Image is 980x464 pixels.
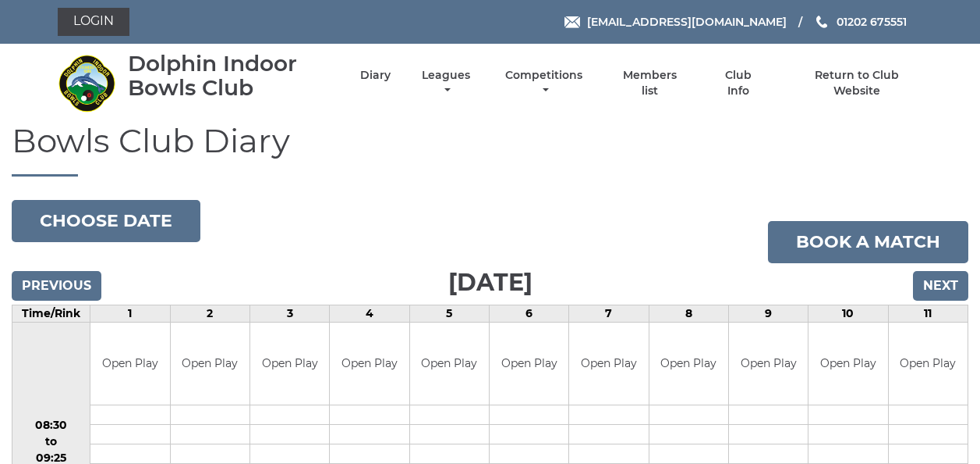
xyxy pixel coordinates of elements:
[330,305,409,323] td: 4
[649,323,728,405] td: Open Play
[12,305,90,323] td: Time/Rink
[12,123,968,177] h1: Bowls Club Diary
[768,221,968,263] a: Book a match
[913,271,968,301] input: Next
[171,323,249,405] td: Open Play
[128,52,333,100] div: Dolphin Indoor Bowls Club
[409,305,489,323] td: 5
[170,305,249,323] td: 2
[489,305,568,323] td: 6
[410,323,489,405] td: Open Play
[58,54,116,112] img: Dolphin Indoor Bowls Club
[814,13,907,30] a: Phone us 01202 675551
[808,323,887,405] td: Open Play
[490,323,568,405] td: Open Play
[58,8,129,36] a: Login
[587,15,787,29] span: [EMAIL_ADDRESS][DOMAIN_NAME]
[816,16,827,28] img: Phone us
[249,305,329,323] td: 3
[90,305,170,323] td: 1
[502,68,587,98] a: Competitions
[649,305,728,323] td: 8
[791,68,922,98] a: Return to Club Website
[569,323,648,405] td: Open Play
[888,305,968,323] td: 11
[729,323,808,405] td: Open Play
[250,323,329,405] td: Open Play
[90,323,169,405] td: Open Play
[12,200,200,242] button: Choose date
[837,15,907,29] span: 01202 675551
[360,68,391,83] a: Diary
[569,305,649,323] td: 7
[564,16,580,28] img: Email
[889,323,968,405] td: Open Play
[713,68,764,98] a: Club Info
[418,68,474,98] a: Leagues
[614,68,685,98] a: Members list
[564,13,787,30] a: Email [EMAIL_ADDRESS][DOMAIN_NAME]
[808,305,888,323] td: 10
[728,305,808,323] td: 9
[12,271,101,301] input: Previous
[330,323,409,405] td: Open Play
